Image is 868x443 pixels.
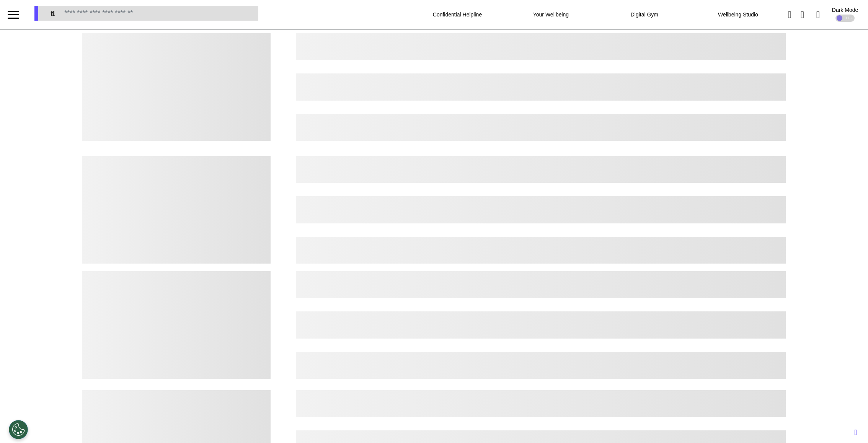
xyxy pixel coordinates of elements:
[9,420,28,439] button: Open Preferences
[832,7,858,13] div: Dark Mode
[835,15,855,22] div: OFF
[606,4,683,25] div: Digital Gym
[419,4,496,25] div: Confidential Helpline
[700,4,776,25] div: Wellbeing Studio
[512,4,589,25] div: Your Wellbeing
